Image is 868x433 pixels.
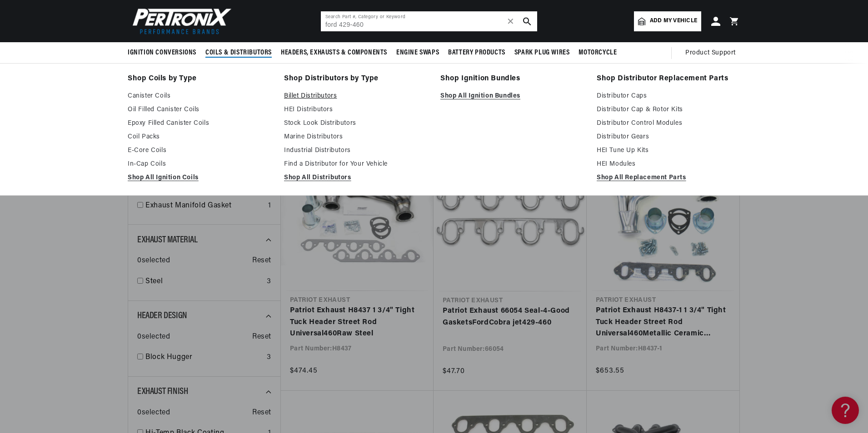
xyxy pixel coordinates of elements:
[685,42,740,64] summary: Product Support
[137,236,198,245] span: Exhaust Material
[128,159,271,170] a: In-Cap Coils
[650,17,697,25] span: Add my vehicle
[128,104,271,115] a: Oil Filled Canister Coils
[145,276,263,288] a: Steel
[579,48,617,58] span: Motorcycle
[137,331,170,343] span: 0 selected
[284,91,428,102] a: Billet Distributors
[137,311,187,320] span: Header Design
[205,48,272,58] span: Coils & Distributors
[440,73,584,85] a: Shop Ignition Bundles
[290,305,424,340] a: Patriot Exhaust H8437 1 3/4" Tight Tuck Header Street Rod Universal460Raw Steel
[597,91,740,102] a: Distributor Caps
[128,172,271,183] a: Shop All Ignition Coils
[128,73,271,85] a: Shop Coils by Type
[128,42,201,64] summary: Ignition Conversions
[284,172,428,183] a: Shop All Distributors
[597,104,740,115] a: Distributor Cap & Rotor Kits
[252,255,271,267] span: Reset
[145,352,263,364] a: Block Hugger
[597,118,740,129] a: Distributor Control Modules
[201,42,276,64] summary: Coils & Distributors
[284,104,428,115] a: HEI Distributors
[596,305,730,340] a: Patriot Exhaust H8437-1 1 3/4" Tight Tuck Header Street Rod Universal460Metallic Ceramic Coating
[597,73,740,85] a: Shop Distributor Replacement Parts
[284,73,428,85] a: Shop Distributors by Type
[597,145,740,156] a: HEI Tune Up Kits
[321,11,537,31] input: Search Part #, Category or Keyword
[128,132,271,143] a: Coil Packs
[440,91,584,102] a: Shop All Ignition Bundles
[281,48,387,58] span: Headers, Exhausts & Components
[268,200,271,212] div: 1
[128,145,271,156] a: E-Core Coils
[252,331,271,343] span: Reset
[597,132,740,143] a: Distributor Gears
[276,42,392,64] summary: Headers, Exhausts & Components
[685,48,736,58] span: Product Support
[145,200,264,212] a: Exhaust Manifold Gasket
[574,42,621,64] summary: Motorcycle
[128,118,271,129] a: Epoxy Filled Canister Coils
[267,352,271,364] div: 3
[284,132,428,143] a: Marine Distributors
[514,48,570,58] span: Spark Plug Wires
[284,118,428,129] a: Stock Look Distributors
[284,159,428,170] a: Find a Distributor for Your Vehicle
[128,5,232,37] img: Pertronix
[444,42,510,64] summary: Battery Products
[396,48,439,58] span: Engine Swaps
[137,387,188,396] span: Exhaust Finish
[443,305,578,329] a: Patriot Exhaust 66054 Seal-4-Good GasketsFordCobra jet429-460
[597,159,740,170] a: HEI Modules
[128,91,271,102] a: Canister Coils
[252,407,271,419] span: Reset
[634,11,701,31] a: Add my vehicle
[448,48,505,58] span: Battery Products
[517,11,537,31] button: search button
[128,48,196,58] span: Ignition Conversions
[137,407,170,419] span: 0 selected
[597,172,740,183] a: Shop All Replacement Parts
[137,255,170,267] span: 0 selected
[267,276,271,288] div: 3
[392,42,444,64] summary: Engine Swaps
[284,145,428,156] a: Industrial Distributors
[510,42,574,64] summary: Spark Plug Wires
